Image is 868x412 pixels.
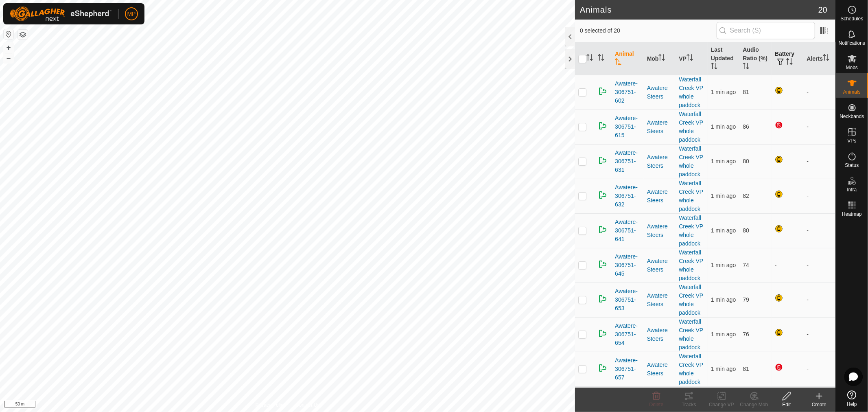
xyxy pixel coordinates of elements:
[743,123,749,130] span: 86
[615,356,641,382] span: Awatere-306751-657
[711,227,736,234] span: 24 Aug 2025, 8:33 pm
[127,10,136,18] span: MP
[772,248,804,283] td: -
[679,353,703,385] a: Waterfall Creek VP whole paddock
[708,42,740,75] th: Last Updated
[847,187,857,192] span: Infra
[711,296,736,303] span: 24 Aug 2025, 8:33 pm
[679,318,703,351] a: Waterfall Creek VP whole paddock
[803,179,835,213] td: -
[256,401,286,409] a: Privacy Policy
[679,76,703,108] a: Waterfall Creek VP whole paddock
[647,118,673,136] div: Awatere Steers
[743,64,749,70] p-sorticon: Activate to sort
[598,294,608,304] img: returning on
[818,4,827,16] span: 20
[647,153,673,170] div: Awatere Steers
[842,212,862,217] span: Heatmap
[647,361,673,378] div: Awatere Steers
[739,42,772,75] th: Audio Ratio (%)
[803,317,835,352] td: -
[743,296,749,303] span: 79
[647,188,673,205] div: Awatere Steers
[10,7,112,21] img: Gallagher Logo
[580,26,717,35] span: 0 selected of 20
[676,42,708,75] th: VP
[4,29,13,39] button: Reset Map
[598,363,608,373] img: returning on
[717,22,815,39] input: Search (S)
[649,402,664,408] span: Delete
[598,156,608,165] img: returning on
[615,183,641,209] span: Awatere-306751-632
[615,252,641,278] span: Awatere-306751-645
[743,89,749,95] span: 81
[4,43,13,53] button: +
[679,215,703,247] a: Waterfall Creek VP whole paddock
[803,144,835,179] td: -
[743,193,749,199] span: 82
[586,55,593,62] p-sorticon: Activate to sort
[615,218,641,243] span: Awatere-306751-641
[644,42,676,75] th: Mob
[598,55,604,62] p-sorticon: Activate to sort
[711,262,736,268] span: 24 Aug 2025, 8:33 pm
[679,111,703,143] a: Waterfall Creek VP whole paddock
[612,42,644,75] th: Animal
[705,401,738,408] div: Change VP
[647,222,673,239] div: Awatere Steers
[846,65,858,70] span: Mobs
[598,86,608,96] img: returning on
[711,193,736,199] span: 24 Aug 2025, 8:33 pm
[679,180,703,212] a: Waterfall Creek VP whole paddock
[743,366,749,372] span: 81
[615,114,641,140] span: Awatere-306751-615
[772,42,804,75] th: Battery
[823,55,829,62] p-sorticon: Activate to sort
[615,287,641,313] span: Awatere-306751-653
[770,401,803,408] div: Edit
[615,322,641,347] span: Awatere-306751-654
[679,249,703,281] a: Waterfall Creek VP whole paddock
[803,110,835,144] td: -
[580,5,818,15] h2: Animals
[836,387,868,410] a: Help
[743,158,749,164] span: 80
[598,225,608,234] img: returning on
[803,283,835,317] td: -
[743,331,749,337] span: 76
[598,121,608,131] img: returning on
[615,79,641,105] span: Awatere-306751-602
[598,329,608,338] img: returning on
[840,16,863,21] span: Schedules
[843,90,861,94] span: Animals
[839,41,865,46] span: Notifications
[743,227,749,234] span: 80
[711,158,736,164] span: 24 Aug 2025, 8:33 pm
[738,401,770,408] div: Change Mob
[803,401,835,408] div: Create
[803,352,835,386] td: -
[647,84,673,101] div: Awatere Steers
[679,145,703,178] a: Waterfall Creek VP whole paddock
[803,75,835,110] td: -
[845,163,859,168] span: Status
[598,190,608,200] img: returning on
[711,366,736,372] span: 24 Aug 2025, 8:33 pm
[711,64,717,70] p-sorticon: Activate to sort
[847,402,857,407] span: Help
[840,114,864,119] span: Neckbands
[295,401,319,409] a: Contact Us
[4,53,13,63] button: –
[673,401,705,408] div: Tracks
[598,259,608,269] img: returning on
[711,89,736,95] span: 24 Aug 2025, 8:33 pm
[803,213,835,248] td: -
[18,30,28,39] button: Map Layers
[847,138,856,143] span: VPs
[803,42,835,75] th: Alerts
[803,248,835,283] td: -
[711,331,736,337] span: 24 Aug 2025, 8:33 pm
[786,59,793,66] p-sorticon: Activate to sort
[658,55,665,62] p-sorticon: Activate to sort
